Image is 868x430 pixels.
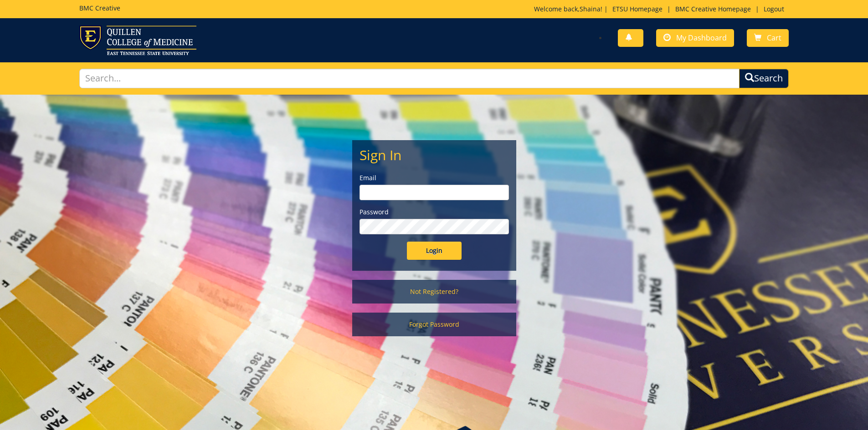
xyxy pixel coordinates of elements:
[407,242,462,260] input: Login
[767,33,781,43] span: Cart
[608,5,667,13] a: ETSU Homepage
[79,69,740,88] input: Search...
[759,5,789,13] a: Logout
[676,33,727,43] span: My Dashboard
[671,5,755,13] a: BMC Creative Homepage
[79,25,196,55] img: ETSU logo
[580,5,601,13] a: Shaina
[739,69,789,88] button: Search
[360,147,509,162] h2: Sign In
[352,313,516,336] a: Forgot Password
[360,173,509,182] label: Email
[656,29,734,47] a: My Dashboard
[534,5,789,14] p: Welcome back, ! | | |
[747,29,789,47] a: Cart
[360,207,509,217] label: Password
[352,280,516,304] a: Not Registered?
[79,5,120,11] h5: BMC Creative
